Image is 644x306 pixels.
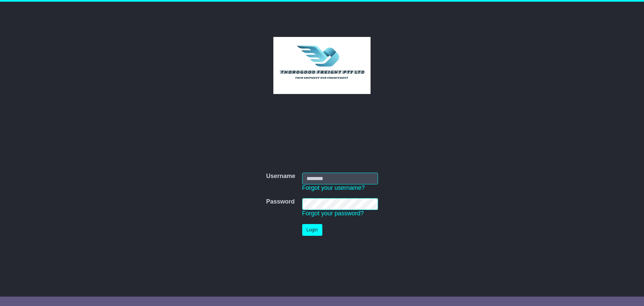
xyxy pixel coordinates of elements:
[266,198,294,206] label: Password
[302,224,322,236] button: Login
[302,210,364,217] a: Forgot your password?
[266,173,295,180] label: Username
[273,37,371,94] img: Thorogood Freight Pty Ltd
[302,184,365,191] a: Forgot your username?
